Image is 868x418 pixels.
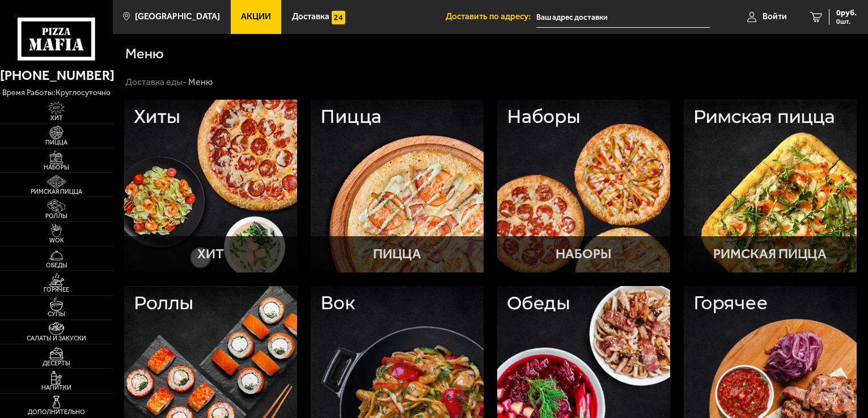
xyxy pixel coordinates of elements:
[713,248,827,261] p: Римская пицца
[124,100,297,272] a: ХитХит
[684,100,857,272] a: Римская пиццаРимская пицца
[497,100,670,272] a: НаборыНаборы
[332,11,345,24] img: 15daf4d41897b9f0e9f617042186c801.svg
[292,12,329,21] span: Доставка
[446,12,536,21] span: Доставить по адресу:
[836,9,857,17] span: 0 руб.
[197,248,224,261] p: Хит
[135,12,220,21] span: [GEOGRAPHIC_DATA]
[536,7,710,28] input: Ваш адрес доставки
[556,248,611,261] p: Наборы
[311,100,484,272] a: ПиццаПицца
[125,76,187,87] a: Доставка еды-
[373,248,421,261] p: Пицца
[763,12,787,21] span: Войти
[836,18,857,25] span: 0 шт.
[125,46,164,61] h1: Меню
[241,12,271,21] span: Акции
[188,76,213,88] div: Меню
